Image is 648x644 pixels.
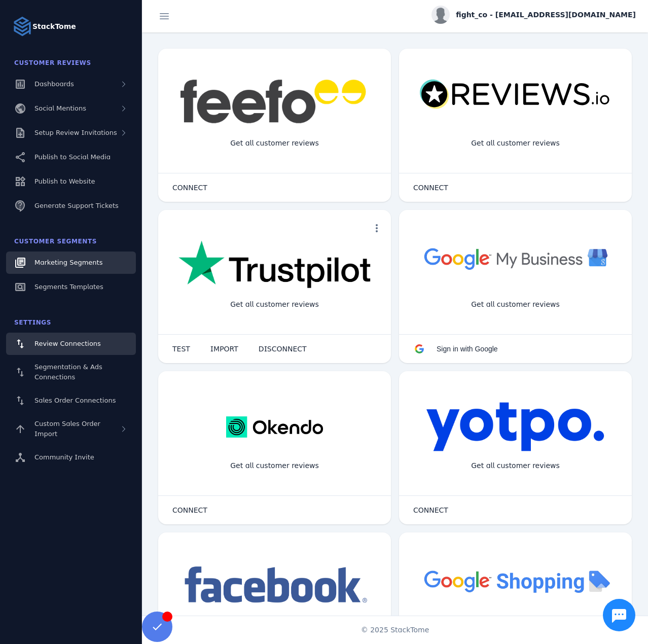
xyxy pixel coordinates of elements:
div: Get all customer reviews [222,130,327,157]
button: CONNECT [403,177,458,198]
span: Sign in with Google [437,345,498,353]
div: Get all customer reviews [463,130,568,157]
span: Review Connections [34,340,101,347]
div: Get all customer reviews [222,291,327,318]
a: Sales Order Connections [6,389,136,412]
span: CONNECT [172,507,207,514]
span: Publish to Social Media [34,153,111,161]
span: Settings [14,319,51,326]
button: more [367,218,387,238]
span: Community Invite [34,453,94,461]
span: IMPORT [210,345,238,352]
div: Import Products from Google [455,614,575,640]
span: Customer Segments [14,238,97,245]
img: okendo.webp [226,402,323,452]
img: Logo image [12,16,32,37]
img: googleshopping.png [419,563,611,599]
button: IMPORT [200,339,248,359]
a: Publish to Website [6,170,136,193]
a: Generate Support Tickets [6,195,136,217]
span: DISCONNECT [259,345,307,352]
a: Marketing Segments [6,252,136,274]
span: Generate Support Tickets [34,202,119,209]
img: trustpilot.png [178,240,371,290]
span: fight_co - [EMAIL_ADDRESS][DOMAIN_NAME] [456,10,636,20]
img: feefo.png [178,79,371,124]
a: Review Connections [6,333,136,355]
img: yotpo.png [426,402,605,452]
button: CONNECT [162,177,218,198]
span: CONNECT [413,184,448,191]
span: Sales Order Connections [34,397,116,404]
button: fight_co - [EMAIL_ADDRESS][DOMAIN_NAME] [431,6,636,24]
button: CONNECT [162,500,218,520]
span: Segments Templates [34,283,103,291]
span: Dashboards [34,80,74,88]
a: Publish to Social Media [6,146,136,168]
span: © 2025 StackTome [361,625,429,635]
div: Get all customer reviews [463,291,568,318]
button: CONNECT [403,500,458,520]
img: facebook.png [178,563,371,608]
span: CONNECT [413,507,448,514]
span: TEST [172,345,190,352]
span: Publish to Website [34,177,95,185]
span: Segmentation & Ads Connections [34,363,102,381]
img: profile.jpg [431,6,450,24]
strong: StackTome [32,21,76,32]
div: Get all customer reviews [463,452,568,479]
span: Custom Sales Order Import [34,420,100,438]
span: Marketing Segments [34,259,102,266]
button: DISCONNECT [248,339,317,359]
a: Segmentation & Ads Connections [6,357,136,387]
button: Sign in with Google [403,339,508,359]
span: Customer Reviews [14,59,91,66]
a: Community Invite [6,446,136,469]
span: CONNECT [172,184,207,191]
span: Social Mentions [34,104,86,112]
div: Get all customer reviews [222,452,327,479]
img: googlebusiness.png [419,240,611,276]
img: reviewsio.svg [419,79,611,110]
button: TEST [162,339,200,359]
a: Segments Templates [6,276,136,298]
span: Setup Review Invitations [34,129,117,136]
